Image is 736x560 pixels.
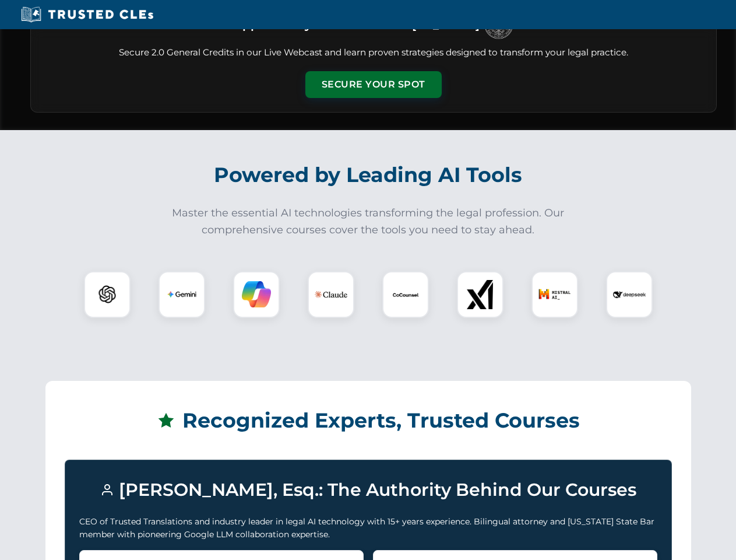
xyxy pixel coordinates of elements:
[65,400,672,441] h2: Recognized Experts, Trusted Courses
[79,515,657,541] p: CEO of Trusted Translations and industry leader in legal AI technology with 15+ years experience....
[242,280,271,309] img: Copilot Logo
[391,280,420,309] img: CoCounsel Logo
[308,271,354,318] div: Claude
[79,474,657,506] h3: [PERSON_NAME], Esq.: The Authority Behind Our Courses
[613,278,646,311] img: DeepSeek Logo
[606,271,653,318] div: DeepSeek
[538,278,571,311] img: Mistral AI Logo
[84,271,131,318] div: ChatGPT
[90,278,124,311] img: ChatGPT Logo
[531,271,578,318] div: Mistral AI
[305,71,442,98] button: Secure Your Spot
[466,280,495,309] img: xAI Logo
[233,271,280,318] div: Copilot
[45,46,702,60] p: Secure 2.0 General Credits in our Live Webcast and learn proven strategies designed to transform ...
[164,205,572,239] p: Master the essential AI technologies transforming the legal profession. Our comprehensive courses...
[315,278,347,311] img: Claude Logo
[17,6,157,23] img: Trusted CLEs
[159,271,205,318] div: Gemini
[382,271,429,318] div: CoCounsel
[45,155,691,195] h2: Powered by Leading AI Tools
[167,280,196,309] img: Gemini Logo
[457,271,503,318] div: xAI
